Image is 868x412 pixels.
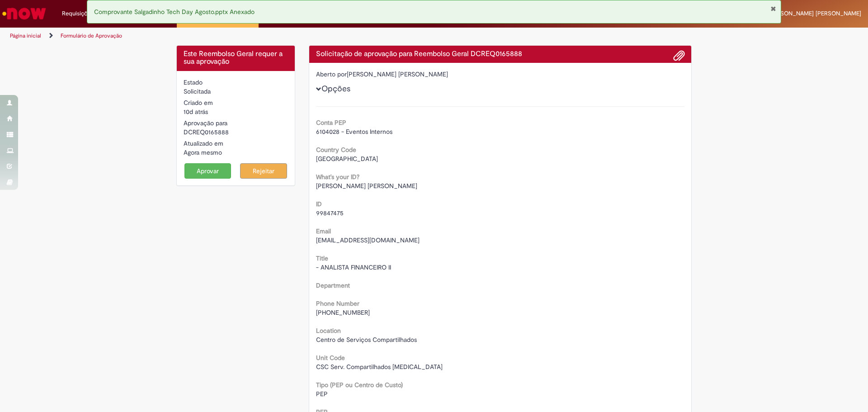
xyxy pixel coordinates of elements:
[184,163,231,179] button: Aprovar
[184,118,227,128] label: Aprovação para
[184,148,222,156] span: Agora mesmo
[316,327,341,335] b: Location
[184,148,288,157] div: 01/09/2025 09:10:41
[240,163,287,179] button: Rejeitar
[316,281,350,289] b: Department
[61,32,122,39] a: Formulário de Aprovação
[316,209,344,217] span: 99847475
[316,308,370,317] span: [PHONE_NUMBER]
[316,200,322,208] b: ID
[316,299,359,308] b: Phone Number
[316,70,347,79] label: Aberto por
[316,182,417,190] span: [PERSON_NAME] [PERSON_NAME]
[184,50,288,66] h4: Este Reembolso Geral requer a sua aprovação
[184,148,222,156] time: 01/09/2025 09:10:41
[316,227,331,235] b: Email
[184,78,203,87] label: Estado
[184,107,288,116] div: 22/08/2025 15:51:13
[1,5,47,23] img: ServiceNow
[184,87,288,96] div: Solicitada
[184,108,208,116] time: 22/08/2025 15:51:13
[316,381,403,389] b: Tipo (PEP ou Centro de Custo)
[7,28,572,44] ul: Trilhas de página
[184,108,208,116] span: 10d atrás
[316,354,345,362] b: Unit Code
[316,118,346,127] b: Conta PEP
[316,173,359,181] b: What's your ID?
[316,155,378,163] span: [GEOGRAPHIC_DATA]
[316,128,392,136] span: 6104028 - Eventos Internos
[768,9,861,17] span: [PERSON_NAME] [PERSON_NAME]
[62,9,94,18] span: Requisições
[184,139,223,148] label: Atualizado em
[316,146,356,154] b: Country Code
[94,8,255,16] span: Comprovante Salgadinho Tech Day Agosto.pptx Anexado
[10,32,41,39] a: Página inicial
[316,254,328,262] b: Title
[184,98,213,107] label: Criado em
[316,390,328,398] span: PEP
[316,50,685,58] h4: Solicitação de aprovação para Reembolso Geral DCREQ0165888
[316,263,391,271] span: - ANALISTA FINANCEIRO II
[316,336,417,344] span: Centro de Serviços Compartilhados
[316,236,420,244] span: [EMAIL_ADDRESS][DOMAIN_NAME]
[770,5,776,12] button: Fechar Notificação
[184,128,288,137] div: DCREQ0165888
[316,70,685,81] div: [PERSON_NAME] [PERSON_NAME]
[316,363,443,371] span: CSC Serv. Compartilhados [MEDICAL_DATA]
